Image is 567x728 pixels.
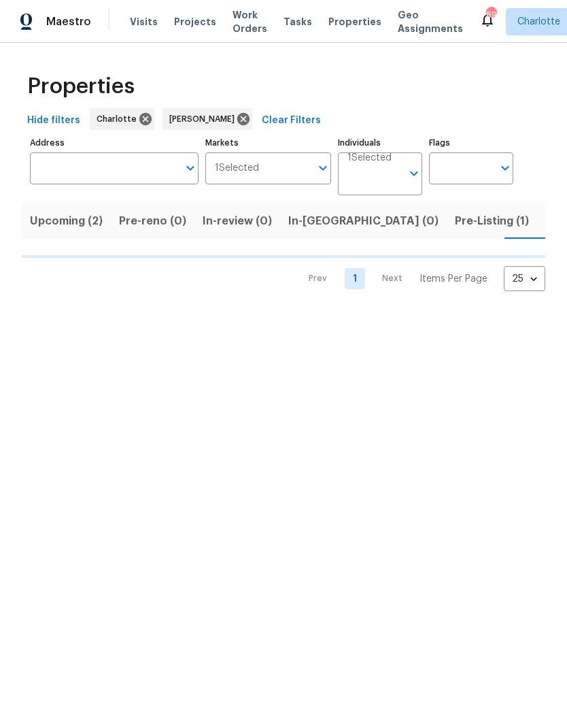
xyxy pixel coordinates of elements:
label: Individuals [338,139,422,147]
p: Items Per Page [419,272,487,286]
span: Upcoming (2) [30,212,103,231]
button: Open [496,159,515,178]
span: Maestro [46,15,91,29]
span: Charlotte [97,112,142,126]
div: 89 [486,8,496,22]
span: Visits [130,15,158,29]
span: Pre-Listing (1) [455,212,529,231]
span: Properties [27,80,135,93]
span: Clear Filters [262,112,321,129]
button: Clear Filters [256,108,326,133]
span: [PERSON_NAME] [169,112,240,126]
button: Open [405,164,424,183]
span: Pre-reno (0) [119,212,186,231]
span: Geo Assignments [398,8,463,35]
button: Open [181,159,200,178]
button: Hide filters [22,108,86,133]
label: Markets [205,139,332,147]
nav: Pagination Navigation [296,266,545,291]
label: Address [30,139,199,147]
span: Tasks [283,17,312,27]
span: 1 Selected [347,152,392,164]
div: 25 [504,261,545,297]
span: Charlotte [517,15,560,29]
button: Open [313,159,332,178]
span: 1 Selected [215,163,259,174]
span: In-review (0) [203,212,272,231]
span: In-[GEOGRAPHIC_DATA] (0) [288,212,439,231]
span: Projects [174,15,216,29]
div: Charlotte [90,108,154,130]
label: Flags [429,139,513,147]
span: Properties [328,15,381,29]
a: Goto page 1 [345,268,365,289]
span: Hide filters [27,112,80,129]
span: Work Orders [233,8,267,35]
div: [PERSON_NAME] [162,108,252,130]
